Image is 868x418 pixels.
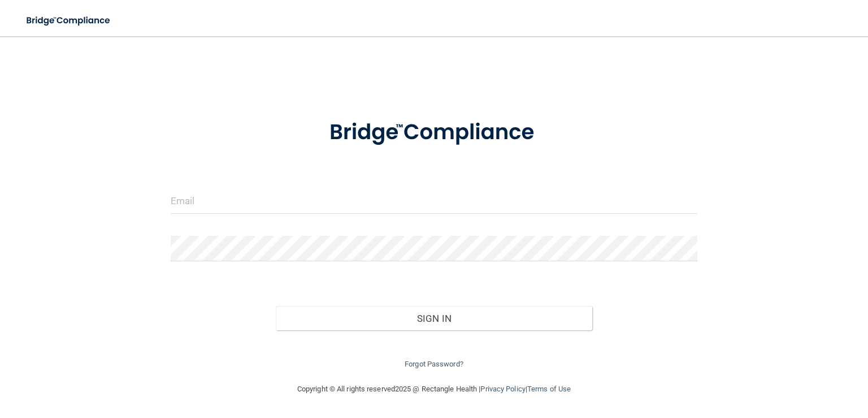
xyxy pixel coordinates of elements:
button: Sign In [276,306,592,331]
div: Copyright © All rights reserved 2025 @ Rectangle Health | | [228,371,640,407]
img: bridge_compliance_login_screen.278c3ca4.svg [17,9,121,32]
img: bridge_compliance_login_screen.278c3ca4.svg [307,104,562,161]
a: Terms of Use [527,385,571,393]
input: Email [171,188,697,214]
a: Forgot Password? [405,360,463,368]
a: Privacy Policy [480,385,525,393]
